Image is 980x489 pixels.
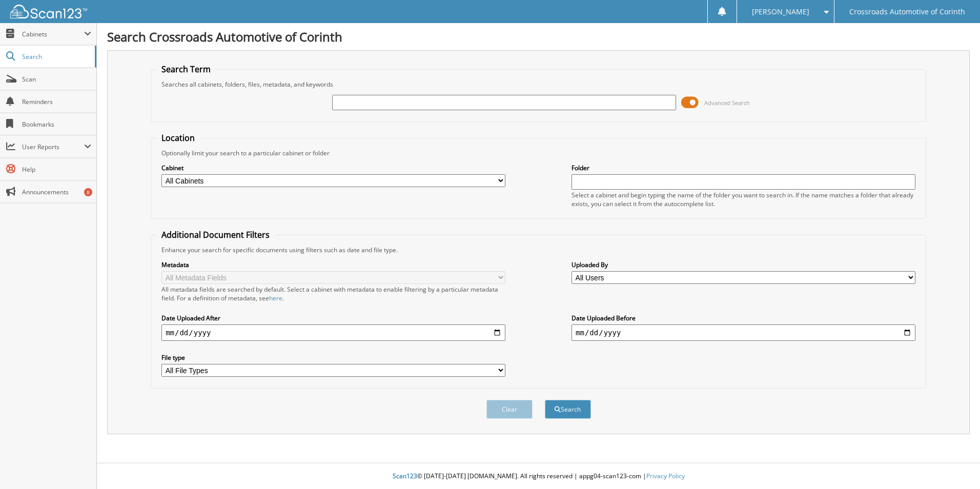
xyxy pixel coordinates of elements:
[269,294,282,302] a: here
[156,80,921,89] div: Searches all cabinets, folders, files, metadata, and keywords
[156,246,921,254] div: Enhance your search for specific documents using filters such as date and file type.
[704,99,750,107] span: Advanced Search
[22,120,91,129] span: Bookmarks
[22,75,91,84] span: Scan
[10,5,87,18] img: scan123-logo-white.svg
[22,52,90,61] span: Search
[571,324,915,341] input: end
[97,464,980,489] div: © [DATE]-[DATE] [DOMAIN_NAME]. All rights reserved | appg04-scan123-com |
[161,314,505,322] label: Date Uploaded After
[752,9,809,15] span: [PERSON_NAME]
[545,400,591,419] button: Search
[156,132,200,144] legend: Location
[849,9,965,15] span: Crossroads Automotive of Corinth
[84,188,92,196] div: 8
[571,191,915,208] div: Select a cabinet and begin typing the name of the folder you want to search in. If the name match...
[393,472,417,480] span: Scan123
[161,353,505,362] label: File type
[22,30,84,38] span: Cabinets
[107,28,970,45] h1: Search Crossroads Automotive of Corinth
[156,149,921,157] div: Optionally limit your search to a particular cabinet or folder
[161,324,505,341] input: start
[156,64,216,75] legend: Search Term
[22,165,91,174] span: Help
[486,400,533,419] button: Clear
[156,229,275,240] legend: Additional Document Filters
[161,164,505,172] label: Cabinet
[571,164,915,172] label: Folder
[22,188,91,196] span: Announcements
[571,260,915,269] label: Uploaded By
[22,142,84,151] span: User Reports
[161,260,505,269] label: Metadata
[161,285,505,302] div: All metadata fields are searched by default. Select a cabinet with metadata to enable filtering b...
[646,472,685,480] a: Privacy Policy
[22,97,91,106] span: Reminders
[571,314,915,322] label: Date Uploaded Before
